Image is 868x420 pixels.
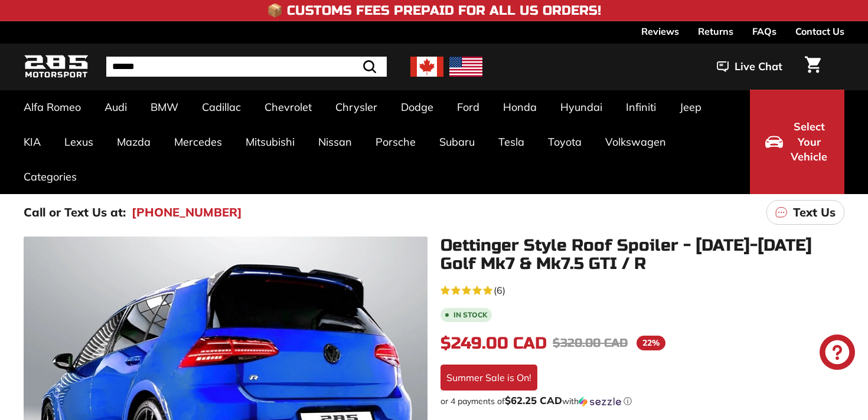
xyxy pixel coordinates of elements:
a: Mitsubishi [234,124,306,159]
span: 22% [637,336,665,350]
a: Ford [445,90,491,124]
button: Select Your Vehicle [750,90,844,194]
a: FAQs [752,21,776,41]
a: Categories [12,159,89,194]
span: $320.00 CAD [553,336,628,350]
a: Mercedes [162,124,234,159]
a: Porsche [364,124,428,159]
a: Chevrolet [253,90,324,124]
b: In stock [453,311,487,319]
a: Cadillac [190,90,253,124]
a: Lexus [53,124,105,159]
a: Reviews [641,21,679,41]
a: Contact Us [795,21,844,41]
a: Toyota [536,124,593,159]
a: KIA [12,124,53,159]
a: Cart [798,47,828,87]
input: Search [106,57,387,77]
a: BMW [139,90,190,124]
div: or 4 payments of$62.25 CADwithSezzle Click to learn more about Sezzle [440,395,844,407]
div: Summer Sale is On! [440,365,537,391]
span: Live Chat [735,59,782,74]
a: Mazda [105,124,162,159]
a: Infiniti [614,90,668,124]
a: Jeep [668,90,713,124]
button: Live Chat [701,52,798,81]
a: Tesla [487,124,536,159]
p: Call or Text Us at: [24,204,126,221]
a: 4.7 rating (6 votes) [440,282,844,297]
span: Select Your Vehicle [789,119,829,165]
a: Hyundai [549,90,614,124]
a: Chrysler [324,90,389,124]
span: $62.25 CAD [505,394,562,406]
p: Text Us [793,204,836,221]
inbox-online-store-chat: Shopify online store chat [816,334,859,373]
a: Alfa Romeo [12,90,93,124]
img: Sezzle [579,396,621,407]
a: [PHONE_NUMBER] [132,204,242,221]
a: Subaru [428,124,487,159]
div: or 4 payments of with [440,395,844,407]
a: Nissan [306,124,364,159]
h1: Oettinger Style Roof Spoiler - [DATE]-[DATE] Golf Mk7 & Mk7.5 GTI / R [440,237,844,273]
a: Returns [698,21,733,41]
a: Audi [93,90,139,124]
img: Logo_285_Motorsport_areodynamics_components [24,53,89,81]
h4: 📦 Customs Fees Prepaid for All US Orders! [267,4,601,18]
a: Text Us [766,200,844,225]
span: (6) [494,283,505,297]
a: Volkswagen [593,124,678,159]
a: Honda [491,90,549,124]
span: $249.00 CAD [440,333,547,353]
a: Dodge [389,90,445,124]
